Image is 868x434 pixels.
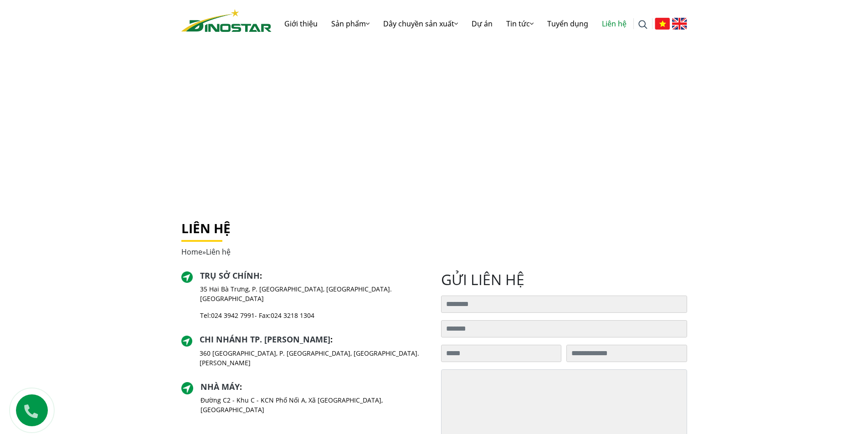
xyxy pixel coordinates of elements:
a: Tuyển dụng [540,9,595,38]
a: Liên hệ [595,9,633,38]
img: directer [181,382,194,394]
p: Tel: - Fax: [200,311,427,320]
img: Tiếng Việt [655,18,670,30]
h2: : [200,271,427,281]
img: directer [181,271,193,283]
a: Sản phẩm [324,9,376,38]
a: Dự án [465,9,499,38]
a: 024 3218 1304 [271,311,314,320]
img: English [672,18,687,30]
a: 024 3942 7991 [211,311,255,320]
p: 35 Hai Bà Trưng, P. [GEOGRAPHIC_DATA], [GEOGRAPHIC_DATA]. [GEOGRAPHIC_DATA] [200,284,427,303]
h2: gửi liên hệ [441,271,687,288]
h1: Liên hệ [181,221,687,236]
span: Liên hệ [206,247,231,257]
a: Giới thiệu [277,9,324,38]
img: search [638,20,647,29]
a: Tin tức [499,9,540,38]
a: Chi nhánh TP. [PERSON_NAME] [200,334,330,345]
h2: : [200,382,427,392]
a: Trụ sở chính [200,270,260,281]
a: Dây chuyền sản xuất [376,9,465,38]
p: Đường C2 - Khu C - KCN Phố Nối A, Xã [GEOGRAPHIC_DATA], [GEOGRAPHIC_DATA] [200,395,427,414]
span: » [181,247,231,257]
img: logo [181,9,272,32]
a: Nhà máy [200,381,240,392]
a: Home [181,247,202,257]
img: directer [181,336,192,347]
h2: : [200,335,427,345]
p: 360 [GEOGRAPHIC_DATA], P. [GEOGRAPHIC_DATA], [GEOGRAPHIC_DATA]. [PERSON_NAME] [200,348,427,368]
